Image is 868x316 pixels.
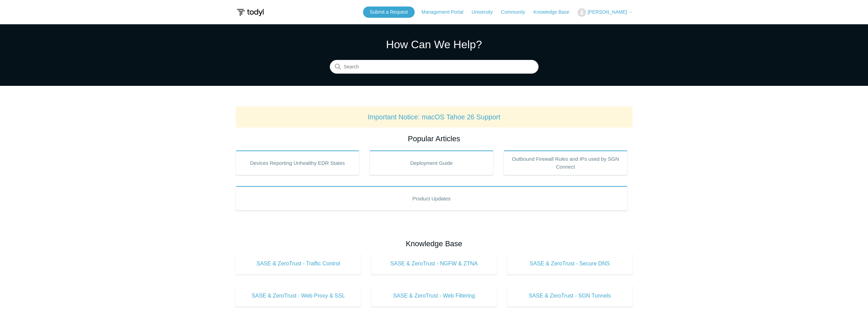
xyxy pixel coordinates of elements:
h2: Knowledge Base [236,238,633,249]
a: Community [501,9,532,16]
a: Devices Reporting Unhealthy EDR States [236,150,360,175]
a: Knowledge Base [533,9,576,16]
a: Product Updates [236,186,627,211]
a: SASE & ZeroTrust - Web Proxy & SSL [236,285,361,307]
button: [PERSON_NAME] [578,8,632,17]
a: Deployment Guide [370,150,493,175]
span: [PERSON_NAME] [587,9,627,15]
h1: How Can We Help? [330,36,539,53]
img: Todyl Support Center Help Center home page [236,6,265,19]
span: SASE & ZeroTrust - Traffic Control [246,260,351,268]
span: SASE & ZeroTrust - NGFW & ZTNA [381,260,487,268]
input: Search [330,60,539,74]
a: Important Notice: macOS Tahoe 26 Support [368,113,501,121]
a: University [471,9,499,16]
span: SASE & ZeroTrust - SGN Tunnels [517,292,622,300]
a: Outbound Firewall Rules and IPs used by SGN Connect [504,150,627,175]
a: Submit a Request [363,6,415,18]
a: SASE & ZeroTrust - NGFW & ZTNA [371,253,497,275]
a: Management Portal [422,9,470,16]
h2: Popular Articles [236,133,633,144]
a: SASE & ZeroTrust - SGN Tunnels [507,285,633,307]
a: SASE & ZeroTrust - Secure DNS [507,253,633,275]
a: SASE & ZeroTrust - Web Filtering [371,285,497,307]
span: SASE & ZeroTrust - Secure DNS [517,260,622,268]
span: SASE & ZeroTrust - Web Proxy & SSL [246,292,351,300]
a: SASE & ZeroTrust - Traffic Control [236,253,361,275]
span: SASE & ZeroTrust - Web Filtering [381,292,487,300]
